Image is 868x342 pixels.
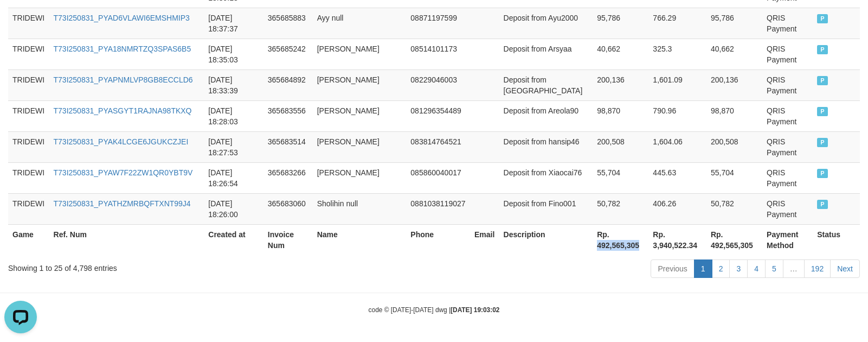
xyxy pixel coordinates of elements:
td: 406.26 [648,193,706,224]
td: 085860040017 [406,162,470,193]
td: 365683060 [263,193,313,224]
span: PAID [817,14,828,23]
td: TRIDEWI [8,69,49,100]
td: 55,704 [706,162,762,193]
th: Name [313,224,407,255]
td: 08871197599 [406,8,470,39]
td: [PERSON_NAME] [313,69,407,100]
td: Deposit from Areola90 [499,100,593,131]
th: Phone [406,224,470,255]
td: TRIDEWI [8,100,49,131]
td: 365683514 [263,131,313,162]
th: Payment Method [762,224,813,255]
td: [PERSON_NAME] [313,39,407,69]
td: 50,782 [593,193,648,224]
a: … [783,259,805,278]
td: 1,604.06 [648,131,706,162]
td: QRIS Payment [762,100,813,131]
td: 766.29 [648,8,706,39]
td: 083814764521 [406,131,470,162]
a: T73I250831_PYA18NMRTZQ3SPAS6B5 [54,45,191,53]
td: 08514101173 [406,39,470,69]
span: PAID [817,107,828,116]
th: Description [499,224,593,255]
th: Rp. 492,565,305 [706,224,762,255]
span: PAID [817,169,828,178]
td: Deposit from Ayu2000 [499,8,593,39]
td: [DATE] 18:33:39 [204,69,263,100]
td: 55,704 [593,162,648,193]
td: [PERSON_NAME] [313,131,407,162]
td: 08229046003 [406,69,470,100]
a: T73I250831_PYAK4LCGE6JGUKCZJEI [54,137,189,146]
td: TRIDEWI [8,131,49,162]
td: Deposit from [GEOGRAPHIC_DATA] [499,69,593,100]
td: Ayy null [313,8,407,39]
td: [DATE] 18:27:53 [204,131,263,162]
td: 98,870 [593,100,648,131]
a: Next [830,259,860,278]
th: Invoice Num [263,224,313,255]
td: QRIS Payment [762,162,813,193]
td: 98,870 [706,100,762,131]
a: Previous [651,259,694,278]
th: Created at [204,224,263,255]
td: [DATE] 18:35:03 [204,39,263,69]
a: 3 [729,259,748,278]
td: Deposit from Fino001 [499,193,593,224]
td: [DATE] 18:26:54 [204,162,263,193]
td: [PERSON_NAME] [313,162,407,193]
td: 365685883 [263,8,313,39]
td: 365683266 [263,162,313,193]
small: code © [DATE]-[DATE] dwg | [369,306,500,314]
td: TRIDEWI [8,193,49,224]
span: PAID [817,76,828,85]
td: TRIDEWI [8,8,49,39]
td: 95,786 [706,8,762,39]
a: 2 [712,259,730,278]
td: 1,601.09 [648,69,706,100]
td: 790.96 [648,100,706,131]
td: QRIS Payment [762,131,813,162]
a: 4 [747,259,766,278]
span: PAID [817,200,828,209]
td: Deposit from hansip46 [499,131,593,162]
td: 325.3 [648,39,706,69]
td: 40,662 [593,39,648,69]
td: 365683556 [263,100,313,131]
a: 192 [804,259,831,278]
td: 200,136 [706,69,762,100]
button: Open LiveChat chat widget [4,4,37,37]
td: Deposit from Xiaocai76 [499,162,593,193]
td: QRIS Payment [762,8,813,39]
td: QRIS Payment [762,69,813,100]
td: 365684892 [263,69,313,100]
td: [DATE] 18:37:37 [204,8,263,39]
td: 95,786 [593,8,648,39]
a: T73I250831_PYASGYT1RAJNA98TKXQ [54,106,192,115]
th: Status [813,224,860,255]
a: T73I250831_PYAPNMLVP8GB8ECCLD6 [54,75,193,84]
td: TRIDEWI [8,162,49,193]
td: 40,662 [706,39,762,69]
td: [DATE] 18:26:00 [204,193,263,224]
td: TRIDEWI [8,39,49,69]
a: T73I250831_PYATHZMRBQFTXNT99J4 [54,199,191,208]
span: PAID [817,138,828,147]
td: 200,508 [593,131,648,162]
a: T73I250831_PYAW7F22ZW1QR0YBT9V [54,168,193,177]
a: 1 [694,259,712,278]
th: Rp. 3,940,522.34 [648,224,706,255]
td: QRIS Payment [762,39,813,69]
td: 445.63 [648,162,706,193]
th: Rp. 492,565,305 [593,224,648,255]
span: PAID [817,45,828,54]
td: QRIS Payment [762,193,813,224]
th: Email [470,224,499,255]
a: 5 [765,259,783,278]
a: T73I250831_PYAD6VLAWI6EMSHMIP3 [54,14,190,22]
td: 365685242 [263,39,313,69]
td: 50,782 [706,193,762,224]
td: 200,508 [706,131,762,162]
td: 0881038119027 [406,193,470,224]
